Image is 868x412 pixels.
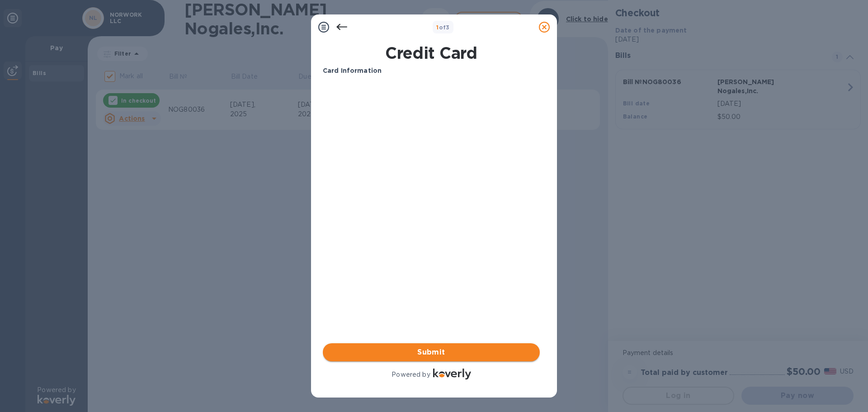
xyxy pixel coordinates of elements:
span: Submit [330,347,533,358]
span: 1 [436,24,439,31]
iframe: Your browser does not support iframes [323,83,540,218]
p: Powered by [392,370,430,379]
img: Logo [433,369,471,379]
h1: Credit Card [319,43,543,62]
b: of 3 [436,24,450,31]
b: Card Information [323,67,382,74]
button: Submit [323,343,540,361]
